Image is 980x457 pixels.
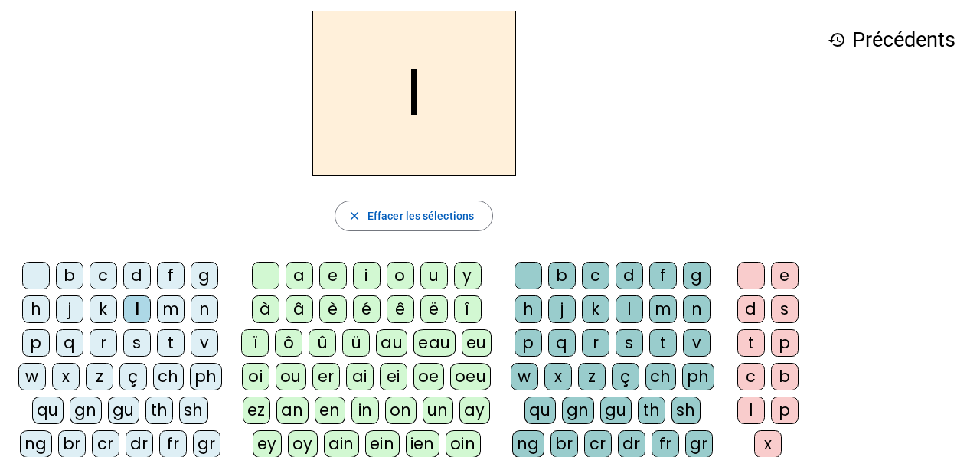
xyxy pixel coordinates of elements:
[376,329,407,357] div: au
[645,363,676,390] div: ch
[70,397,102,424] div: gn
[582,295,609,323] div: k
[524,397,556,424] div: qu
[286,262,313,289] div: a
[548,329,576,357] div: q
[638,397,665,424] div: th
[771,295,799,323] div: s
[737,363,765,390] div: c
[514,295,542,323] div: h
[450,363,492,390] div: oeu
[737,397,765,424] div: l
[252,295,279,323] div: à
[191,329,218,357] div: v
[413,363,444,390] div: oe
[241,329,269,357] div: ï
[413,329,456,357] div: eau
[312,363,340,390] div: er
[353,295,381,323] div: é
[387,295,414,323] div: ê
[511,363,538,390] div: w
[683,295,710,323] div: n
[52,363,80,390] div: x
[682,363,714,390] div: ph
[191,295,218,323] div: n
[32,397,64,424] div: qu
[18,363,46,390] div: w
[582,329,609,357] div: r
[309,329,336,357] div: û
[315,397,345,424] div: en
[683,329,710,357] div: v
[420,295,448,323] div: ë
[548,295,576,323] div: j
[157,262,185,289] div: f
[514,329,542,357] div: p
[544,363,572,390] div: x
[56,262,83,289] div: b
[108,397,139,424] div: gu
[600,397,632,424] div: gu
[22,329,50,357] div: p
[737,329,765,357] div: t
[286,295,313,323] div: â
[423,397,453,424] div: un
[353,262,381,289] div: i
[671,397,701,424] div: sh
[276,397,309,424] div: an
[123,262,151,289] div: d
[56,295,83,323] div: j
[191,262,218,289] div: g
[342,329,370,357] div: ü
[454,295,482,323] div: î
[153,363,184,390] div: ch
[420,262,448,289] div: u
[616,295,643,323] div: l
[380,363,407,390] div: ei
[319,295,347,323] div: è
[90,295,117,323] div: k
[459,397,490,424] div: ay
[737,295,765,323] div: d
[276,363,306,390] div: ou
[649,295,677,323] div: m
[190,363,222,390] div: ph
[649,329,677,357] div: t
[348,209,361,223] mat-icon: close
[385,397,416,424] div: on
[367,207,474,225] span: Effacer les sélections
[145,397,173,424] div: th
[90,262,117,289] div: c
[771,262,799,289] div: e
[771,329,799,357] div: p
[582,262,609,289] div: c
[616,329,643,357] div: s
[612,363,639,390] div: ç
[179,397,208,424] div: sh
[828,23,955,57] h3: Précédents
[828,31,846,49] mat-icon: history
[119,363,147,390] div: ç
[123,329,151,357] div: s
[616,262,643,289] div: d
[275,329,302,357] div: ô
[56,329,83,357] div: q
[243,397,270,424] div: ez
[771,363,799,390] div: b
[454,262,482,289] div: y
[123,295,151,323] div: l
[771,397,799,424] div: p
[312,11,516,176] h2: l
[90,329,117,357] div: r
[562,397,594,424] div: gn
[351,397,379,424] div: in
[346,363,374,390] div: ai
[387,262,414,289] div: o
[242,363,269,390] div: oi
[157,295,185,323] div: m
[462,329,492,357] div: eu
[578,363,606,390] div: z
[683,262,710,289] div: g
[649,262,677,289] div: f
[22,295,50,323] div: h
